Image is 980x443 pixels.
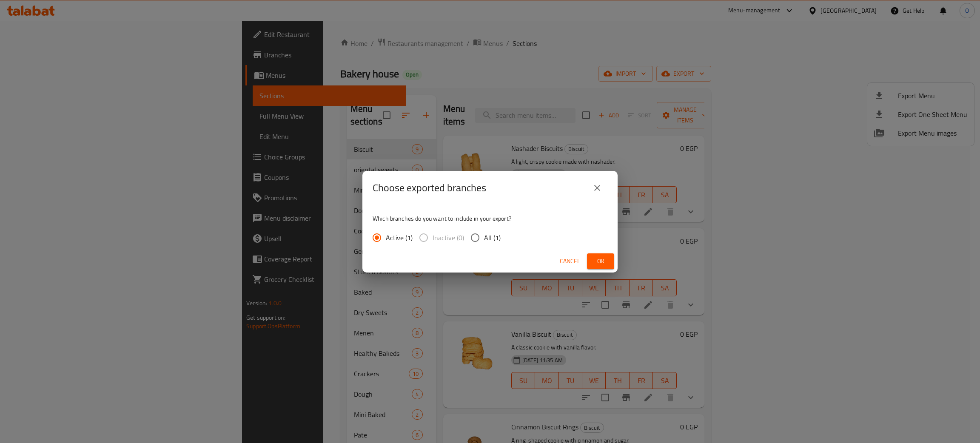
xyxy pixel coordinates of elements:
span: Active (1) [386,233,413,243]
span: Inactive (0) [433,233,464,243]
button: Ok [587,253,614,269]
span: Cancel [560,256,580,267]
span: All (1) [484,233,501,243]
button: Cancel [556,253,584,269]
h2: Choose exported branches [373,181,486,195]
p: Which branches do you want to include in your export? [373,214,607,223]
button: close [587,178,607,198]
span: Ok [594,256,607,267]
